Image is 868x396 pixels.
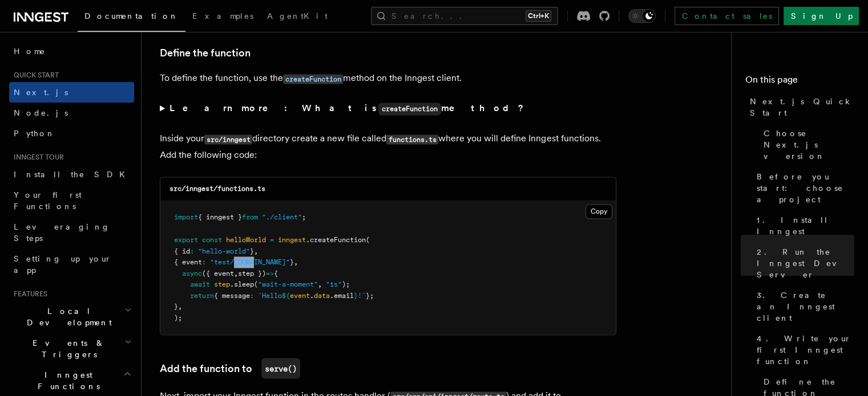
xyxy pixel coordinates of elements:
[757,246,854,280] span: 2. Run the Inngest Dev Server
[261,358,300,378] code: serve()
[378,103,441,115] code: createFunction
[757,214,854,237] span: 1. Install Inngest
[9,305,124,328] span: Local Development
[371,7,558,25] button: Search...Ctrl+K
[750,96,854,119] span: Next.js Quick Start
[226,235,266,243] span: helloWorld
[14,108,68,117] span: Node.js
[214,280,230,288] span: step
[84,11,179,21] span: Documentation
[267,11,328,21] span: AgentKit
[202,269,234,277] span: ({ event
[202,258,206,266] span: :
[190,247,194,255] span: :
[160,100,616,117] summary: Learn more: What iscreateFunctionmethod?
[174,258,202,266] span: { event
[294,258,298,266] span: ,
[182,269,202,277] span: async
[210,258,290,266] span: "test/[DOMAIN_NAME]"
[14,254,112,275] span: Setting up your app
[752,210,854,242] a: 1. Install Inngest
[278,235,306,243] span: inngest
[230,280,254,288] span: .sleep
[752,328,854,371] a: 4. Write your first Inngest function
[266,269,274,277] span: =>
[169,185,265,193] code: src/inngest/functions.ts
[234,269,238,277] span: ,
[258,280,318,288] span: "wait-a-moment"
[174,313,182,321] span: );
[366,235,370,243] span: (
[214,291,250,299] span: { message
[752,285,854,328] a: 3. Create an Inngest client
[9,82,134,103] a: Next.js
[169,103,526,113] strong: Learn more: What is method?
[675,7,779,25] a: Contact sales
[752,242,854,285] a: 2. Run the Inngest Dev Server
[202,235,222,243] span: const
[745,91,854,123] a: Next.js Quick Start
[160,358,300,378] a: Add the function toserve()
[14,129,55,138] span: Python
[174,247,190,255] span: { id
[178,302,182,310] span: ,
[190,280,210,288] span: await
[9,248,134,280] a: Setting up your app
[386,134,438,144] code: functions.ts
[9,164,134,185] a: Install the SDK
[185,3,260,31] a: Examples
[9,41,134,62] a: Home
[283,72,343,83] a: createFunction
[262,213,302,221] span: "./client"
[242,213,258,221] span: from
[9,217,134,248] a: Leveraging Steps
[366,291,374,299] span: };
[302,213,306,221] span: ;
[586,204,612,219] button: Copy
[757,333,854,367] span: 4. Write your first Inngest function
[757,171,854,205] span: Before you start: choose a project
[314,291,330,299] span: data
[78,3,185,32] a: Documentation
[270,235,274,243] span: =
[9,153,64,162] span: Inngest tour
[628,9,656,23] button: Toggle dark mode
[757,289,854,324] span: 3. Create an Inngest client
[160,70,616,87] p: To define the function, use the method on the Inngest client.
[14,88,68,97] span: Next.js
[290,258,294,266] span: }
[290,291,310,299] span: event
[330,291,354,299] span: .email
[306,235,366,243] span: .createFunction
[9,185,134,217] a: Your first Functions
[160,45,251,61] a: Define the function
[9,103,134,123] a: Node.js
[174,213,198,221] span: import
[282,291,290,299] span: ${
[14,170,132,179] span: Install the SDK
[764,128,854,162] span: Choose Next.js version
[14,190,82,211] span: Your first Functions
[9,123,134,144] a: Python
[174,235,198,243] span: export
[14,222,110,243] span: Leveraging Steps
[192,11,253,21] span: Examples
[9,337,124,360] span: Events & Triggers
[745,73,854,91] h4: On this page
[310,291,314,299] span: .
[9,301,134,333] button: Local Development
[198,247,250,255] span: "hello-world"
[254,247,258,255] span: ,
[784,7,859,25] a: Sign Up
[358,291,366,299] span: !`
[318,280,322,288] span: ,
[526,10,551,22] kbd: Ctrl+K
[238,269,266,277] span: step })
[342,280,350,288] span: );
[160,130,616,163] p: Inside your directory create a new file called where you will define Inngest functions. Add the f...
[274,269,278,277] span: {
[204,134,252,144] code: src/inngest
[759,123,854,166] a: Choose Next.js version
[260,3,334,31] a: AgentKit
[250,247,254,255] span: }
